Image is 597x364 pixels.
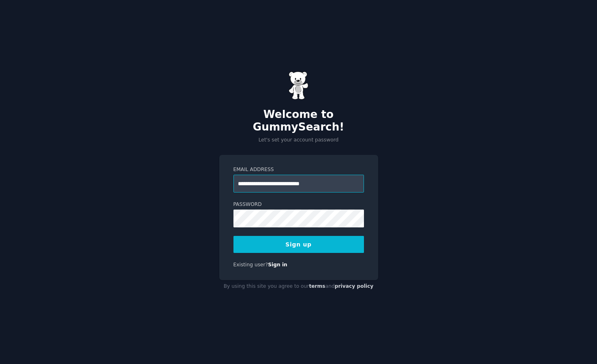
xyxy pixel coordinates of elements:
[233,236,364,253] button: Sign up
[233,201,364,208] label: Password
[309,283,325,289] a: terms
[289,71,309,100] img: Gummy Bear
[233,166,364,173] label: Email Address
[219,108,378,134] h2: Welcome to GummySearch!
[268,262,287,268] a: Sign in
[219,280,378,293] div: By using this site you agree to our and
[233,262,268,268] span: Existing user?
[219,137,378,144] p: Let's set your account password
[335,283,374,289] a: privacy policy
